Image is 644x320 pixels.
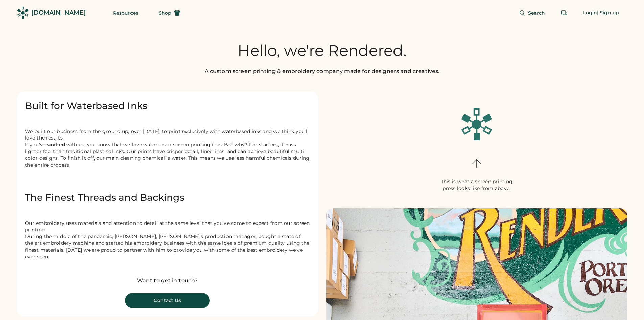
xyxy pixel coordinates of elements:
[159,10,171,15] span: Shop
[238,42,407,59] div: Hello, we're Rendered.
[528,10,545,15] span: Search
[557,6,571,20] button: Retrieve an order
[583,9,597,16] div: Login
[597,9,619,16] div: | Sign up
[25,100,310,112] div: Built for Waterbased Inks
[25,220,310,260] div: Our embroidery uses materials and attention to detail at the same level that you've come to expec...
[25,192,310,204] div: The Finest Threads and Backings
[125,277,210,285] div: Want to get in touch?
[434,178,519,192] div: This is what a screen printing press looks like from above.
[150,6,188,20] button: Shop
[17,7,29,19] img: Rendered Logo - Screens
[125,293,210,308] button: Contact Us
[511,6,553,20] button: Search
[25,128,310,175] div: We built our business from the ground up, over [DATE], to print exclusively with waterbased inks ...
[105,6,146,20] button: Resources
[460,108,493,141] img: Screens-Green.svg
[31,8,86,17] div: [DOMAIN_NAME]
[205,67,440,76] div: A custom screen printing & embroidery company made for designers and creatives.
